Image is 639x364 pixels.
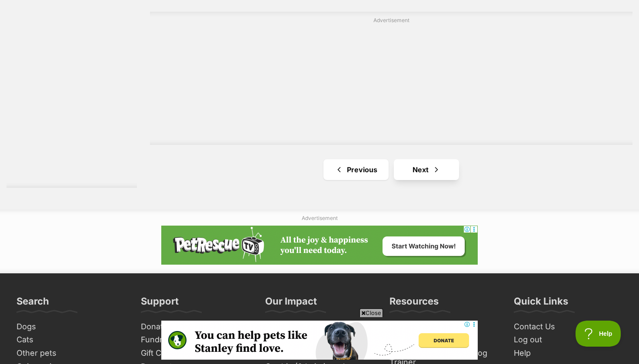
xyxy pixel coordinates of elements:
[141,295,179,312] h3: Support
[510,347,626,360] a: Help
[514,295,568,312] h3: Quick Links
[137,347,253,360] a: Gift Cards
[150,12,632,145] div: Advertisement
[265,295,317,312] h3: Our Impact
[576,321,622,347] iframe: Help Scout Beacon - Open
[389,295,439,312] h3: Resources
[137,333,253,347] a: Fundraise
[180,28,602,136] iframe: Advertisement
[323,159,389,180] a: Previous page
[150,159,632,180] nav: Pagination
[137,320,253,334] a: Donate
[161,321,478,360] iframe: Advertisement
[394,159,459,180] a: Next page
[510,320,626,334] a: Contact Us
[13,347,129,360] a: Other pets
[13,320,129,334] a: Dogs
[13,333,129,347] a: Cats
[359,308,383,317] span: Close
[161,226,478,265] iframe: Advertisement
[17,295,49,312] h3: Search
[510,333,626,347] a: Log out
